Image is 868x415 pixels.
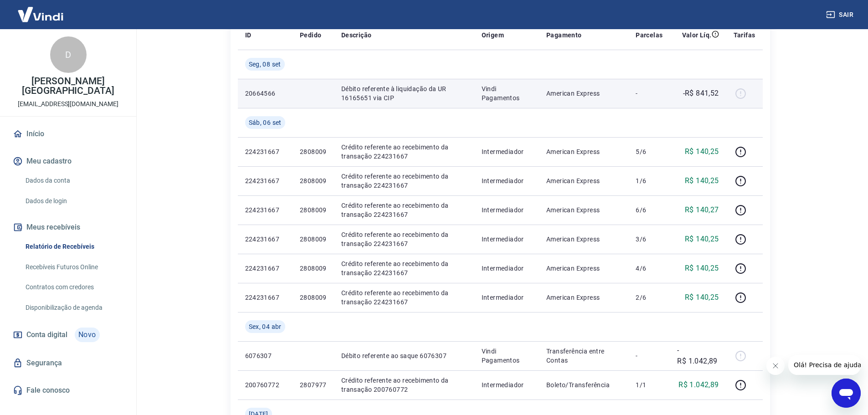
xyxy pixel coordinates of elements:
a: Dados de login [22,192,125,210]
p: 2808009 [300,176,327,185]
span: Conta digital [26,328,67,341]
p: 224231667 [245,293,285,302]
span: Sex, 04 abr [249,322,282,331]
p: Intermediador [482,205,532,215]
p: - [636,89,663,98]
p: R$ 140,25 [685,175,719,186]
p: American Express [546,293,621,302]
p: [PERSON_NAME] [GEOGRAPHIC_DATA] [7,77,129,96]
img: Vindi [11,0,70,28]
span: Olá! Precisa de ajuda? [5,6,77,14]
p: R$ 140,25 [685,234,719,245]
p: Pedido [300,31,321,40]
p: 6076307 [245,351,285,360]
p: Crédito referente ao recebimento da transação 224231667 [341,143,467,161]
p: 224231667 [245,147,285,156]
p: 2808009 [300,264,327,273]
p: Tarifas [734,31,755,40]
p: American Express [546,147,621,156]
p: 2808009 [300,147,327,156]
p: Transferência entre Contas [546,347,621,365]
iframe: Botão para abrir a janela de mensagens [832,379,861,408]
a: Relatório de Recebíveis [22,237,125,256]
p: 1/1 [636,380,663,389]
span: Seg, 08 set [249,60,281,69]
p: 5/6 [636,147,663,156]
p: Intermediador [482,380,532,389]
a: Disponibilização de agenda [22,298,125,317]
p: 224231667 [245,264,285,273]
p: Crédito referente ao recebimento da transação 224231667 [341,230,467,248]
p: 2807977 [300,380,327,389]
p: Crédito referente ao recebimento da transação 224231667 [341,288,467,307]
iframe: Fechar mensagem [766,357,785,375]
p: Descrição [341,31,372,40]
p: -R$ 841,52 [683,88,719,99]
p: Intermediador [482,264,532,273]
p: Origem [482,31,504,40]
p: Intermediador [482,235,532,244]
p: R$ 1.042,89 [678,379,719,390]
p: Valor Líq. [682,31,712,40]
p: 1/6 [636,176,663,185]
a: Conta digitalNovo [11,324,125,346]
p: Crédito referente ao recebimento da transação 224231667 [341,172,467,190]
p: American Express [546,89,621,98]
p: 6/6 [636,205,663,215]
p: 3/6 [636,235,663,244]
p: Intermediador [482,147,532,156]
button: Meus recebíveis [11,217,125,237]
div: D [50,36,87,73]
p: Débito referente ao saque 6076307 [341,351,467,360]
p: 224231667 [245,235,285,244]
p: R$ 140,27 [685,205,719,215]
p: Vindi Pagamentos [482,347,532,365]
a: Início [11,124,125,144]
iframe: Mensagem da empresa [788,355,861,375]
a: Fale conosco [11,380,125,400]
p: American Express [546,205,621,215]
p: 224231667 [245,176,285,185]
p: R$ 140,25 [685,146,719,157]
button: Meu cadastro [11,151,125,171]
p: 2808009 [300,293,327,302]
a: Recebíveis Futuros Online [22,258,125,277]
p: R$ 140,25 [685,263,719,274]
p: Crédito referente ao recebimento da transação 200760772 [341,376,467,394]
p: 2808009 [300,235,327,244]
p: 2808009 [300,205,327,215]
p: Vindi Pagamentos [482,84,532,102]
p: 224231667 [245,205,285,215]
p: -R$ 1.042,89 [677,345,719,367]
p: Crédito referente ao recebimento da transação 224231667 [341,259,467,277]
a: Dados da conta [22,171,125,190]
p: Parcelas [636,31,663,40]
p: Débito referente à liquidação da UR 16165651 via CIP [341,84,467,102]
p: ID [245,31,252,40]
p: Boleto/Transferência [546,380,621,389]
p: R$ 140,25 [685,292,719,303]
p: 200760772 [245,380,285,389]
p: Intermediador [482,293,532,302]
p: [EMAIL_ADDRESS][DOMAIN_NAME] [18,99,118,109]
p: 2/6 [636,293,663,302]
a: Contratos com credores [22,278,125,297]
p: American Express [546,235,621,244]
p: Crédito referente ao recebimento da transação 224231667 [341,201,467,219]
p: Pagamento [546,31,582,40]
button: Sair [824,6,857,23]
span: Sáb, 06 set [249,118,282,127]
p: 4/6 [636,264,663,273]
p: American Express [546,264,621,273]
p: Intermediador [482,176,532,185]
p: - [636,351,663,360]
a: Segurança [11,353,125,373]
p: 20664566 [245,89,285,98]
p: American Express [546,176,621,185]
span: Novo [75,328,100,342]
